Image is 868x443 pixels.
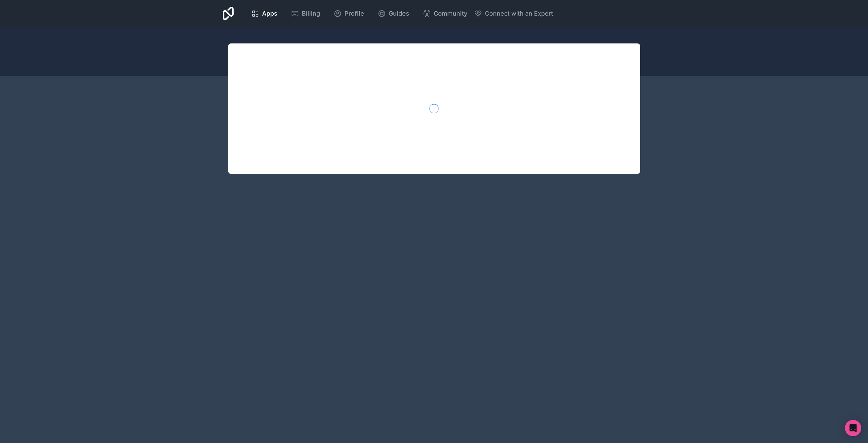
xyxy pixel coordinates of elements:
[485,9,553,18] span: Connect with an Expert
[845,420,861,436] div: Open Intercom Messenger
[302,9,320,18] span: Billing
[344,9,364,18] span: Profile
[474,9,553,18] button: Connect with an Expert
[434,9,467,18] span: Community
[262,9,277,18] span: Apps
[328,6,370,21] a: Profile
[417,6,473,21] a: Community
[372,6,415,21] a: Guides
[246,6,283,21] a: Apps
[389,9,409,18] span: Guides
[285,6,325,21] a: Billing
